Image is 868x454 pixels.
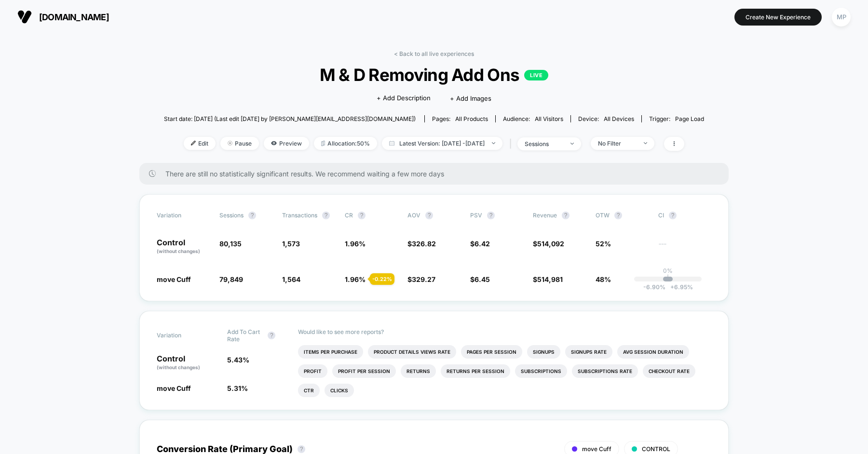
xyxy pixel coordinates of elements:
[191,141,196,146] img: edit
[675,115,704,122] span: Page Load
[412,275,435,283] span: 329.27
[268,332,275,339] button: ?
[503,115,563,122] div: Audience:
[14,9,112,25] button: [DOMAIN_NAME]
[412,240,436,248] span: 326.82
[407,275,435,283] span: $
[537,275,563,283] span: 514,981
[617,345,689,359] li: Avg Session Duration
[370,273,394,285] div: - 0.22 %
[604,115,634,122] span: all devices
[407,240,436,248] span: $
[829,7,854,27] button: MP
[345,275,366,283] span: 1.96 %
[282,212,317,219] span: Transactions
[184,137,216,150] span: Edit
[298,445,305,453] button: ?
[643,283,665,291] span: -6.90 %
[282,275,300,283] span: 1,564
[298,384,320,397] li: Ctr
[515,364,567,378] li: Subscriptions
[425,212,433,219] button: ?
[492,142,495,144] img: end
[658,241,711,255] span: ---
[614,212,622,219] button: ?
[282,240,300,248] span: 1,573
[572,364,638,378] li: Subscriptions Rate
[227,384,248,392] span: 5.31 %
[298,364,327,378] li: Profit
[248,212,256,219] button: ?
[219,275,243,283] span: 79,849
[533,240,564,248] span: $
[527,345,560,359] li: Signups
[298,328,712,335] p: Would like to see more reports?
[298,345,363,359] li: Items Per Purchase
[332,364,396,378] li: Profit Per Session
[321,141,325,146] img: rebalance
[325,384,354,397] li: Clicks
[441,364,510,378] li: Returns Per Session
[658,212,711,219] span: CI
[368,345,456,359] li: Product Details Views Rate
[227,328,263,343] span: Add To Cart Rate
[220,137,259,150] span: Pause
[533,212,557,219] span: Revenue
[525,140,563,147] div: sessions
[524,70,548,80] p: LIVE
[157,275,191,283] span: move Cuff
[394,50,474,57] a: < Back to all live experiences
[165,170,709,178] span: There are still no statistically significant results. We recommend waiting a few more days
[644,142,647,144] img: end
[596,212,649,219] span: OTW
[455,115,488,122] span: all products
[832,8,851,27] div: MP
[191,65,677,85] span: M & D Removing Add Ons
[535,115,563,122] span: All Visitors
[157,364,200,370] span: (without changes)
[582,445,611,453] span: move Cuff
[643,364,695,378] li: Checkout Rate
[382,137,502,150] span: Latest Version: [DATE] - [DATE]
[401,364,436,378] li: Returns
[562,212,570,219] button: ?
[157,355,217,371] p: Control
[157,328,210,343] span: Variation
[537,240,564,248] span: 514,092
[377,93,431,103] span: + Add Description
[487,212,495,219] button: ?
[345,240,366,248] span: 1.96 %
[157,212,210,219] span: Variation
[157,248,200,254] span: (without changes)
[322,212,330,219] button: ?
[596,275,611,283] span: 48%
[432,115,488,122] div: Pages:
[533,275,563,283] span: $
[219,212,244,219] span: Sessions
[598,140,637,147] div: No Filter
[669,212,677,219] button: ?
[642,445,670,453] span: CONTROL
[649,115,704,122] div: Trigger:
[565,345,612,359] li: Signups Rate
[507,137,517,151] span: |
[407,212,420,219] span: AOV
[665,283,693,291] span: 6.95 %
[663,267,673,274] p: 0%
[470,275,490,283] span: $
[264,137,309,150] span: Preview
[670,283,674,291] span: +
[39,12,109,22] span: [DOMAIN_NAME]
[228,141,232,146] img: end
[475,275,490,283] span: 6.45
[475,240,490,248] span: 6.42
[450,94,491,102] span: + Add Images
[470,212,482,219] span: PSV
[219,240,242,248] span: 80,135
[164,115,416,122] span: Start date: [DATE] (Last edit [DATE] by [PERSON_NAME][EMAIL_ADDRESS][DOMAIN_NAME])
[570,143,574,145] img: end
[667,274,669,281] p: |
[461,345,522,359] li: Pages Per Session
[157,239,210,255] p: Control
[17,10,32,24] img: Visually logo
